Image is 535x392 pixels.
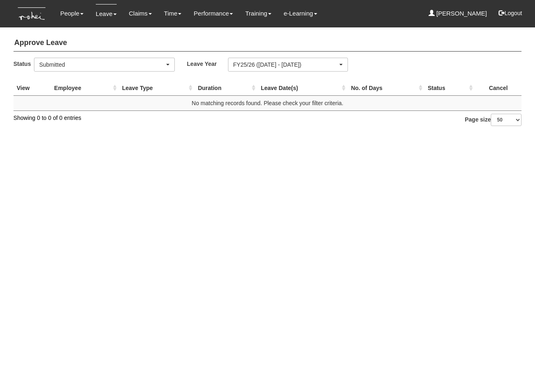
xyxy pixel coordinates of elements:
th: Leave Type : activate to sort column ascending [119,81,194,96]
th: Cancel [475,81,521,96]
a: Leave [96,4,117,23]
th: View [14,81,51,96]
a: Claims [129,4,152,23]
label: Page size [465,114,521,126]
div: Submitted [39,61,165,69]
button: Submitted [34,58,175,72]
h4: Approve Leave [14,35,522,52]
button: FY25/26 ([DATE] - [DATE]) [228,58,348,72]
label: Leave Year [187,58,228,70]
a: People [60,4,84,23]
th: Employee : activate to sort column ascending [51,81,119,96]
th: Duration : activate to sort column ascending [194,81,257,96]
a: e-Learning [284,4,317,23]
div: FY25/26 ([DATE] - [DATE]) [233,61,338,69]
select: Page size [491,114,521,126]
th: No. of Days : activate to sort column ascending [348,81,424,96]
button: Logout [493,3,528,23]
th: Leave Date(s) : activate to sort column ascending [257,81,348,96]
label: Status [14,58,34,70]
a: [PERSON_NAME] [429,4,487,23]
a: Training [245,4,271,23]
th: Status : activate to sort column ascending [424,81,475,96]
a: Time [164,4,182,23]
td: No matching records found. Please check your filter criteria. [14,95,522,110]
a: Performance [194,4,233,23]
